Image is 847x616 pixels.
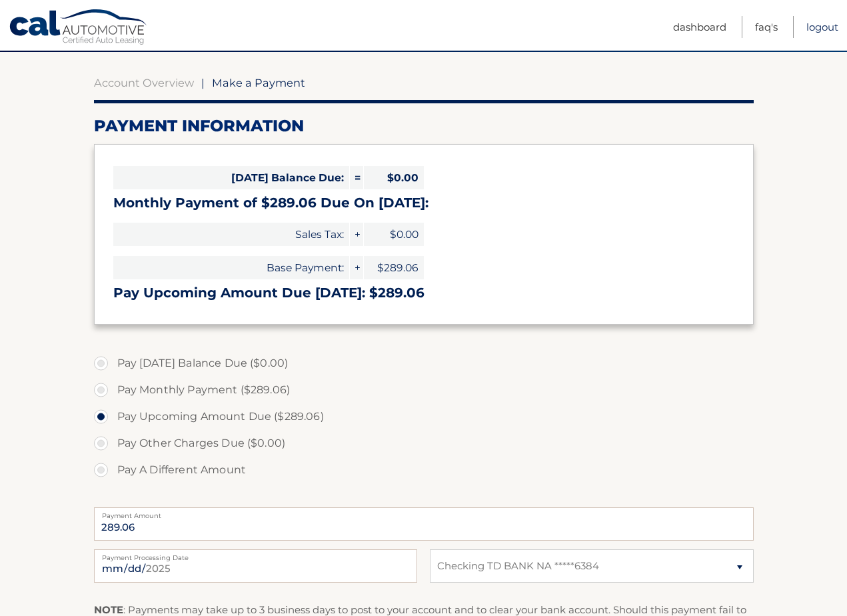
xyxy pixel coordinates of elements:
[806,16,838,38] a: Logout
[201,76,205,89] span: |
[94,430,754,457] label: Pay Other Charges Due ($0.00)
[94,350,754,377] label: Pay [DATE] Balance Due ($0.00)
[94,403,754,430] label: Pay Upcoming Amount Due ($289.06)
[113,223,349,246] span: Sales Tax:
[113,256,349,279] span: Base Payment:
[350,256,363,279] span: +
[113,195,734,211] h3: Monthly Payment of $289.06 Due On [DATE]:
[364,256,424,279] span: $289.06
[94,457,754,483] label: Pay A Different Amount
[94,507,754,518] label: Payment Amount
[94,549,417,560] label: Payment Processing Date
[113,285,734,301] h3: Pay Upcoming Amount Due [DATE]: $289.06
[94,507,754,541] input: Payment Amount
[755,16,778,38] a: FAQ's
[113,166,349,189] span: [DATE] Balance Due:
[94,549,417,583] input: Payment Date
[9,9,149,47] a: Cal Automotive
[350,223,363,246] span: +
[673,16,726,38] a: Dashboard
[212,76,305,89] span: Make a Payment
[94,76,194,89] a: Account Overview
[94,377,754,403] label: Pay Monthly Payment ($289.06)
[364,223,424,246] span: $0.00
[94,116,754,136] h2: Payment Information
[350,166,363,189] span: =
[364,166,424,189] span: $0.00
[94,603,123,616] strong: NOTE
